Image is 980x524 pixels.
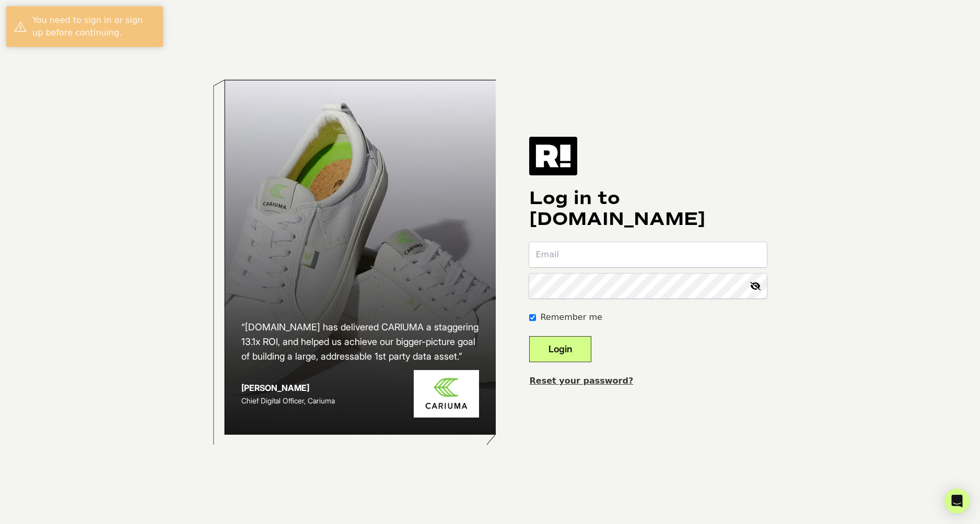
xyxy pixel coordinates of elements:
div: Open Intercom Messenger [944,489,970,514]
div: You need to sign in or sign up before continuing. [32,14,155,39]
img: Cariuma [414,370,479,418]
span: Chief Digital Officer, Cariuma [241,396,335,405]
h2: “[DOMAIN_NAME] has delivered CARIUMA a staggering 13.1x ROI, and helped us achieve our bigger-pic... [241,320,480,364]
img: Retention.com [529,137,577,175]
label: Remember me [540,311,602,324]
button: Login [529,336,591,362]
strong: [PERSON_NAME] [241,383,309,393]
a: Reset your password? [529,376,633,386]
h1: Log in to [DOMAIN_NAME] [529,188,767,230]
input: Email [529,242,767,267]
